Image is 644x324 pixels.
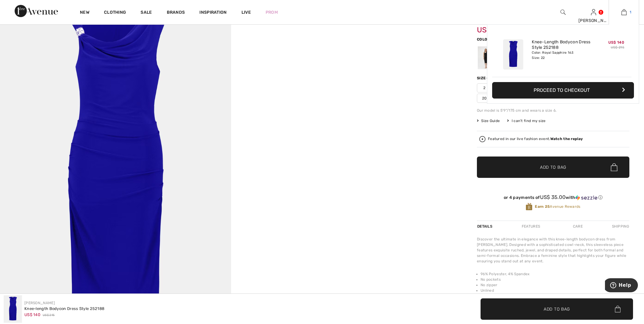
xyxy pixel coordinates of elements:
img: search the website [560,9,566,16]
a: Clothing [104,10,126,16]
strong: Earn 25 [535,204,550,209]
div: Details [477,221,494,232]
span: 2 [477,83,492,92]
span: 20 [477,94,492,103]
strong: Watch the replay [550,137,583,141]
img: Bag.svg [611,163,617,171]
span: 1 [630,9,631,15]
a: Knee-Length Bodycon Dress Style 252188 [532,39,592,50]
div: Care [568,221,588,232]
span: US$ 140 [608,40,624,45]
img: Sezzle [575,195,597,200]
img: 1ère Avenue [15,5,58,17]
li: No zipper [481,282,629,288]
div: Color: Royal Sapphire 163 Size: 22 [532,50,592,60]
span: US$ 35.00 [540,194,566,200]
button: Add to Bag [477,157,629,178]
img: Bag.svg [615,306,621,312]
div: or 4 payments of with [477,194,629,200]
div: or 4 payments ofUS$ 35.00withSezzle Click to learn more about Sezzle [477,194,629,203]
span: Add to Bag [540,164,566,171]
div: Size ([GEOGRAPHIC_DATA]/[GEOGRAPHIC_DATA]): [477,75,579,81]
a: 1 [609,9,639,16]
li: 96% Polyester, 4% Spandex [481,271,629,277]
div: Black [478,46,494,69]
img: My Info [591,9,596,16]
span: Avenue Rewards [535,204,580,209]
s: US$ 215 [611,45,624,49]
a: New [80,10,89,16]
div: [PERSON_NAME] [578,17,608,24]
div: Knee-length Bodycon Dress Style 252188 [24,306,104,312]
img: My Bag [621,9,627,16]
li: No pockets [481,277,629,282]
span: Size Guide [477,118,500,124]
div: Our model is 5'9"/175 cm and wears a size 6. [477,108,629,113]
img: Watch the replay [479,136,485,142]
iframe: Opens a widget where you can find more information [605,278,638,293]
a: [PERSON_NAME] [24,301,55,305]
a: Live [241,9,251,16]
span: US$ 215 [43,313,55,318]
li: Unlined [481,288,629,293]
span: Inspiration [199,10,227,16]
a: Sign In [591,9,596,15]
span: Color: [477,37,491,41]
img: Knee-Length Bodycon Dress Style 252188 [4,295,22,323]
div: Shipping [610,221,629,232]
img: Avenue Rewards [526,203,532,211]
div: Features [517,221,545,232]
div: Discover the ultimate in elegance with this knee-length bodycon dress from [PERSON_NAME]. Designe... [477,236,629,264]
span: Add to Bag [544,306,570,312]
a: Sale [141,10,152,16]
span: US$ 140 [24,312,40,317]
img: Knee-Length Bodycon Dress Style 252188 [503,39,523,70]
a: Brands [167,10,185,16]
span: US$ 140 [477,20,506,34]
a: Prom [266,9,278,16]
button: Add to Bag [481,298,633,320]
div: Featured in our live fashion event. [488,137,583,141]
li: Our model is 5'9"/175 cm and wears a size 6. [481,293,629,299]
button: Proceed to Checkout [492,82,634,99]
